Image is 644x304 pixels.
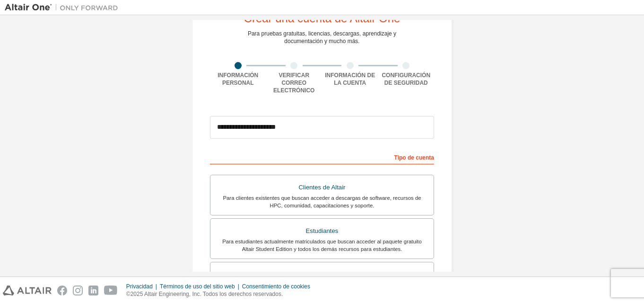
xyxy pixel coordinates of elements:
[242,283,316,290] div: Consentimiento de cookies
[216,268,428,281] div: Facultad
[244,13,400,24] div: Crear una cuenta de Altair One
[248,30,396,45] div: Para pruebas gratuitas, licencias, descargas, aprendizaje y documentación y mucho más.
[216,194,428,209] div: Para clientes existentes que buscan acceder a descargas de software, recursos de HPC, comunidad, ...
[131,291,283,297] font: 2025 Altair Engineering, Inc. Todos los derechos reservados.
[126,283,160,290] div: Privacidad
[126,290,316,298] p: ©
[266,72,322,94] div: Verificar correo electrónico
[216,224,428,238] div: Estudiantes
[210,72,266,87] div: Información personal
[104,286,118,295] img: youtube.svg
[5,3,123,12] img: Altair One
[216,181,428,194] div: Clientes de Altair
[73,286,83,295] img: instagram.svg
[88,286,98,295] img: linkedin.svg
[322,72,378,87] div: Información de la cuenta
[160,283,242,290] div: Términos de uso del sitio web
[378,72,435,87] div: Configuración de seguridad
[210,149,434,164] div: Tipo de cuenta
[57,286,67,295] img: facebook.svg
[216,238,428,253] div: Para estudiantes actualmente matriculados que buscan acceder al paquete gratuito Altair Student E...
[3,286,52,295] img: altair_logo.svg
